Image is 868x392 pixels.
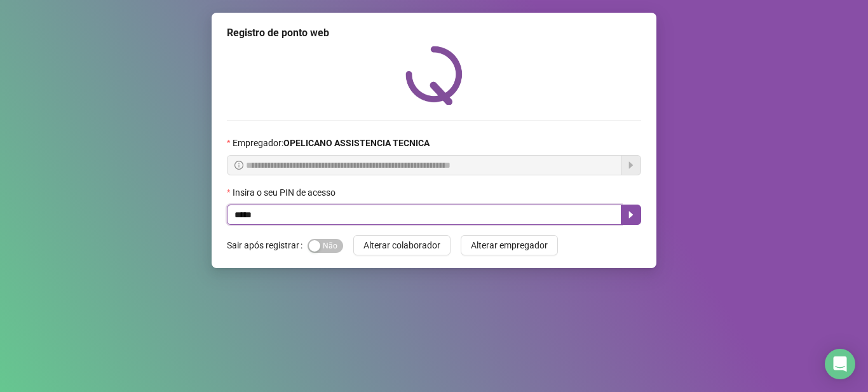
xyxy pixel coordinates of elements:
label: Sair após registrar [227,235,308,255]
label: Insira o seu PIN de acesso [227,186,344,199]
button: Alterar colaborador [353,235,451,255]
span: Empregador : [233,136,430,150]
span: info-circle [234,161,243,170]
div: Open Intercom Messenger [825,349,855,379]
span: Alterar empregador [471,238,548,252]
img: QRPoint [405,46,463,105]
button: Alterar empregador [461,235,558,255]
strong: OPELICANO ASSISTENCIA TECNICA [283,138,430,148]
span: caret-right [626,210,636,220]
div: Registro de ponto web [227,25,641,41]
span: Alterar colaborador [363,238,440,252]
